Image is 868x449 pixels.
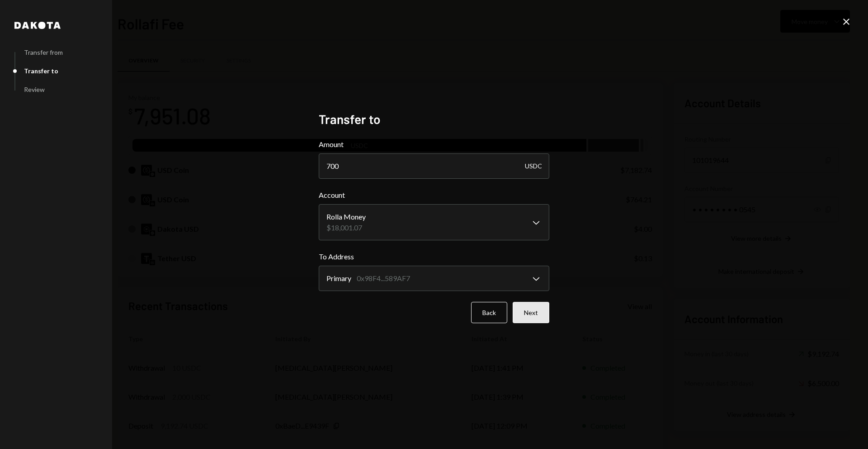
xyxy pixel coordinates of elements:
div: Transfer from [24,48,63,56]
input: Enter amount [319,153,549,179]
div: Review [24,86,45,93]
button: To Address [319,266,549,291]
label: Account [319,190,549,201]
button: Back [471,302,507,323]
div: 0x98F4...589AF7 [357,273,410,284]
button: Next [513,302,549,323]
div: Transfer to [24,67,58,75]
label: Amount [319,139,549,150]
button: Account [319,204,549,240]
div: USDC [525,153,542,179]
h2: Transfer to [319,110,549,128]
label: To Address [319,251,549,262]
